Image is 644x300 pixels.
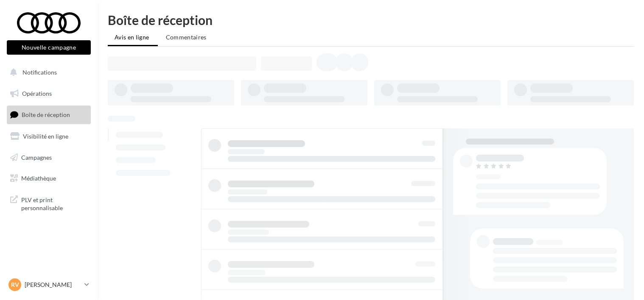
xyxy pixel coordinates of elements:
[22,111,70,118] span: Boîte de réception
[5,64,89,81] button: Notifications
[21,194,87,212] span: PLV et print personnalisable
[5,85,92,103] a: Opérations
[11,281,19,289] span: RV
[21,153,52,161] span: Campagnes
[21,175,56,182] span: Médiathèque
[7,40,91,55] button: Nouvelle campagne
[5,106,92,124] a: Boîte de réception
[25,281,81,289] p: [PERSON_NAME]
[166,33,207,41] span: Commentaires
[22,90,52,97] span: Opérations
[5,128,92,145] a: Visibilité en ligne
[7,277,91,293] a: RV [PERSON_NAME]
[5,191,92,216] a: PLV et print personnalisable
[108,14,634,26] div: Boîte de réception
[5,149,92,167] a: Campagnes
[22,69,57,76] span: Notifications
[23,133,68,140] span: Visibilité en ligne
[5,169,92,187] a: Médiathèque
